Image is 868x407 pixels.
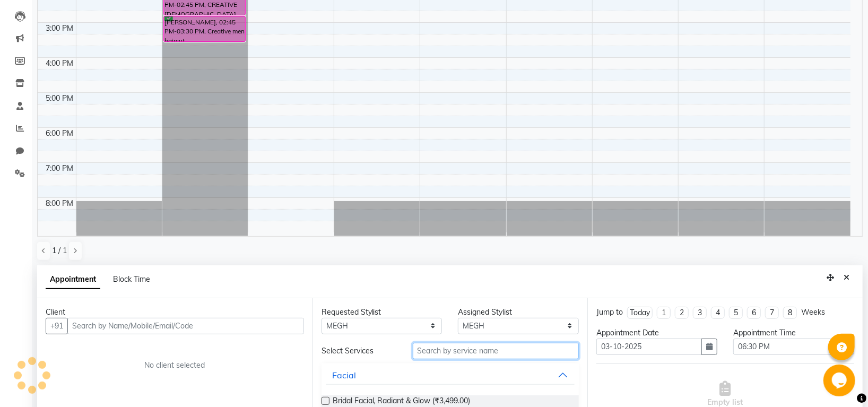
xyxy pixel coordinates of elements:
[729,307,743,319] li: 5
[711,307,725,319] li: 4
[67,318,304,334] input: Search by Name/Mobile/Email/Code
[657,307,671,319] li: 1
[46,307,304,318] div: Client
[839,270,854,286] button: Close
[801,307,825,318] div: Weeks
[596,327,717,339] div: Appointment Date
[783,307,797,319] li: 8
[765,307,779,319] li: 7
[164,16,245,41] div: [PERSON_NAME], 02:45 PM-03:30 PM, Creative men haircut
[44,58,76,69] div: 4:00 PM
[675,307,689,319] li: 2
[44,198,76,209] div: 8:00 PM
[596,307,623,318] div: Jump to
[458,307,579,318] div: Assigned Stylist
[113,274,150,284] span: Block Time
[413,343,579,359] input: Search by service name
[823,365,857,396] iframe: chat widget
[71,360,279,371] div: No client selected
[630,307,650,318] div: Today
[332,369,356,382] div: Facial
[46,270,100,289] span: Appointment
[44,93,76,104] div: 5:00 PM
[733,327,854,339] div: Appointment Time
[44,128,76,139] div: 6:00 PM
[44,163,76,174] div: 7:00 PM
[52,245,67,256] span: 1 / 1
[747,307,761,319] li: 6
[46,318,68,334] button: +91
[314,345,405,357] div: Select Services
[322,307,442,318] div: Requested Stylist
[596,339,702,355] input: yyyy-mm-dd
[44,23,76,34] div: 3:00 PM
[326,366,575,385] button: Facial
[693,307,707,319] li: 3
